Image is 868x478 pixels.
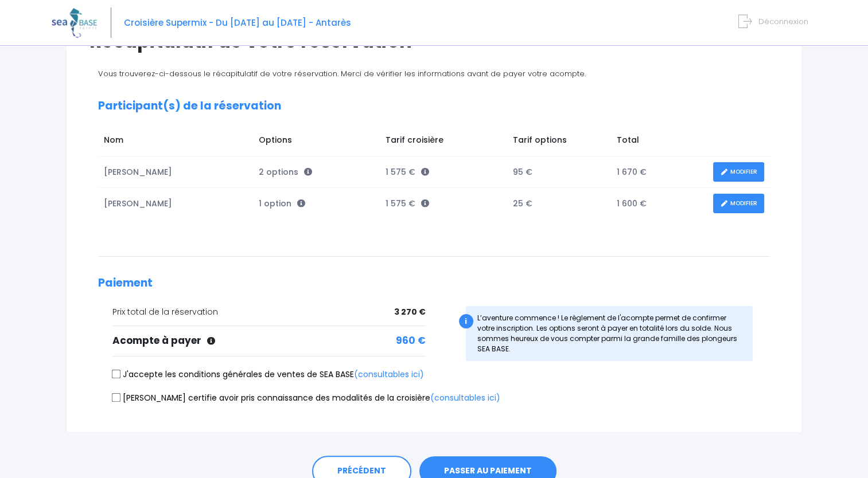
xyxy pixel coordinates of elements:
[611,156,707,188] td: 1 670 €
[380,128,507,156] td: Tarif croisière
[507,188,611,220] td: 25 €
[380,156,507,188] td: 1 575 €
[611,128,707,156] td: Total
[112,393,121,402] input: [PERSON_NAME] certifie avoir pris connaissance des modalités de la croisière(consultables ici)
[98,128,253,156] td: Nom
[112,369,424,381] label: J'accepte les conditions générales de ventes de SEA BASE
[380,188,507,220] td: 1 575 €
[98,156,253,188] td: [PERSON_NAME]
[354,369,424,380] a: (consultables ici)
[713,194,764,214] a: MODIFIER
[112,306,426,318] div: Prix total de la réservation
[259,166,312,178] span: 2 options
[459,314,473,328] div: i
[507,128,611,156] td: Tarif options
[430,392,500,403] a: (consultables ici)
[394,306,426,318] span: 3 270 €
[396,334,426,348] span: 960 €
[466,306,753,361] div: L’aventure commence ! Le règlement de l'acompte permet de confirmer votre inscription. Les option...
[98,68,586,79] span: Vous trouverez-ci-dessous le récapitulatif de votre réservation. Merci de vérifier les informatio...
[124,17,351,29] span: Croisière Supermix - Du [DATE] au [DATE] - Antarès
[253,128,380,156] td: Options
[98,277,770,290] h2: Paiement
[713,162,764,182] a: MODIFIER
[259,198,305,209] span: 1 option
[98,188,253,220] td: [PERSON_NAME]
[758,16,808,27] span: Déconnexion
[112,334,426,348] div: Acompte à payer
[112,392,500,404] label: [PERSON_NAME] certifie avoir pris connaissance des modalités de la croisière
[98,100,770,113] h2: Participant(s) de la réservation
[507,156,611,188] td: 95 €
[112,370,121,379] input: J'accepte les conditions générales de ventes de SEA BASE(consultables ici)
[611,188,707,220] td: 1 600 €
[89,30,779,52] h1: Récapitulatif de votre réservation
